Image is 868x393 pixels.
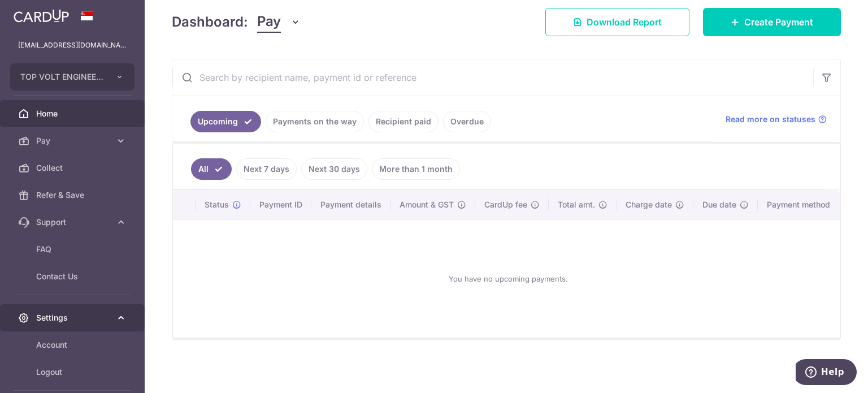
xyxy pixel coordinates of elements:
[36,108,111,119] span: Home
[703,8,841,36] a: Create Payment
[10,63,134,90] button: TOP VOLT ENGINEERING PTE. LTD.
[311,190,390,219] th: Payment details
[758,190,844,219] th: Payment method
[36,162,111,174] span: Collect
[36,271,111,282] span: Contact Us
[301,158,367,180] a: Next 30 days
[236,158,297,180] a: Next 7 days
[36,312,111,323] span: Settings
[796,359,857,387] iframe: Opens a widget where you can find more information
[172,59,813,96] input: Search by recipient name, payment id or reference
[484,199,527,210] span: CardUp fee
[545,8,689,36] a: Download Report
[36,366,111,378] span: Logout
[257,11,281,33] span: Pay
[726,114,815,125] span: Read more on statuses
[14,9,69,23] img: CardUp
[744,15,813,29] span: Create Payment
[36,217,111,228] span: Support
[368,111,439,132] a: Recipient paid
[36,244,111,255] span: FAQ
[36,135,111,146] span: Pay
[205,199,229,210] span: Status
[266,111,364,132] a: Payments on the way
[726,114,827,125] a: Read more on statuses
[250,190,311,219] th: Payment ID
[186,229,830,329] div: You have no upcoming payments.
[36,339,111,351] span: Account
[257,11,301,33] button: Pay
[20,71,104,83] span: TOP VOLT ENGINEERING PTE. LTD.
[172,12,248,32] h4: Dashboard:
[372,158,460,180] a: More than 1 month
[18,40,127,51] p: [EMAIL_ADDRESS][DOMAIN_NAME]
[626,199,672,210] span: Charge date
[587,15,662,29] span: Download Report
[36,189,111,201] span: Refer & Save
[191,158,232,180] a: All
[443,111,491,132] a: Overdue
[702,199,736,210] span: Due date
[400,199,454,210] span: Amount & GST
[190,111,261,132] a: Upcoming
[558,199,595,210] span: Total amt.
